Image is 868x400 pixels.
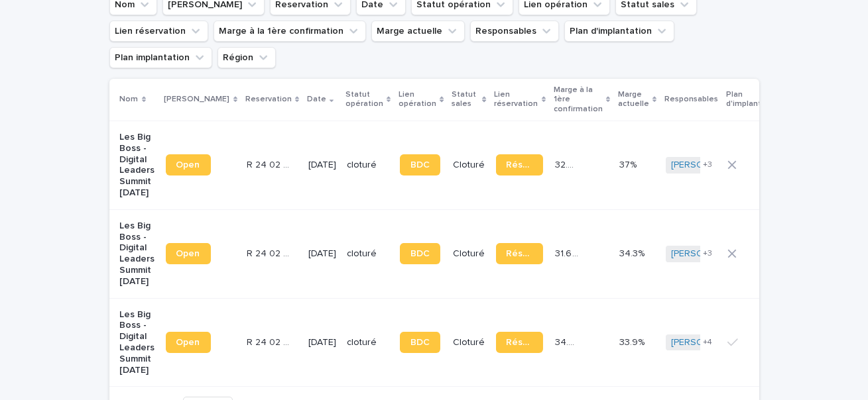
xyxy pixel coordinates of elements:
[247,246,296,260] p: R 24 02 2251
[347,337,389,348] p: cloturé
[410,160,430,170] span: BDC
[555,246,582,260] p: 31.6 %
[470,21,559,42] button: Responsables
[166,332,211,353] a: Open
[245,92,292,107] p: Reservation
[217,47,276,68] button: Région
[507,338,532,347] span: Réservation
[410,249,430,258] span: BDC
[247,334,296,348] p: R 24 02 2249
[703,161,712,169] span: + 3
[554,83,603,117] p: Marge à la 1ère confirmation
[671,160,743,171] a: [PERSON_NAME]
[664,92,718,107] p: Responsables
[671,337,743,348] a: [PERSON_NAME]
[703,250,712,258] span: + 3
[496,154,543,175] a: Réservation
[120,309,155,376] p: Les Big Boss - Digital Leaders Summit [DATE]
[703,338,712,346] span: + 4
[176,249,200,258] span: Open
[495,87,538,112] p: Lien réservation
[555,334,582,348] p: 34.5 %
[410,338,430,347] span: BDC
[619,157,639,171] p: 37%
[347,160,389,171] p: cloturé
[308,160,336,171] p: [DATE]
[618,87,649,112] p: Marge actuelle
[400,332,440,353] a: BDC
[400,154,440,175] a: BDC
[120,92,139,107] p: Nom
[347,248,389,260] p: cloturé
[726,87,781,112] p: Plan d'implantation
[400,243,440,264] a: BDC
[345,87,383,112] p: Statut opération
[454,248,485,260] p: Cloturé
[454,337,485,348] p: Cloturé
[619,246,647,260] p: 34.3%
[507,249,532,258] span: Réservation
[176,160,200,170] span: Open
[120,221,155,287] p: Les Big Boss - Digital Leaders Summit [DATE]
[214,21,366,42] button: Marge à la 1ère confirmation
[307,92,326,107] p: Date
[371,21,465,42] button: Marge actuelle
[109,47,212,68] button: Plan implantation
[308,337,336,348] p: [DATE]
[671,248,743,260] a: [PERSON_NAME]
[164,92,230,107] p: [PERSON_NAME]
[555,157,582,171] p: 32.2 %
[496,243,543,264] a: Réservation
[619,334,647,348] p: 33.9%
[247,157,296,171] p: R 24 02 2253
[308,248,336,260] p: [DATE]
[166,154,211,175] a: Open
[399,87,436,112] p: Lien opération
[120,132,155,199] p: Les Big Boss - Digital Leaders Summit [DATE]
[564,21,674,42] button: Plan d'implantation
[452,87,479,112] p: Statut sales
[507,160,532,170] span: Réservation
[176,338,200,347] span: Open
[454,160,485,171] p: Cloturé
[496,332,543,353] a: Réservation
[166,243,211,264] a: Open
[109,21,208,42] button: Lien réservation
